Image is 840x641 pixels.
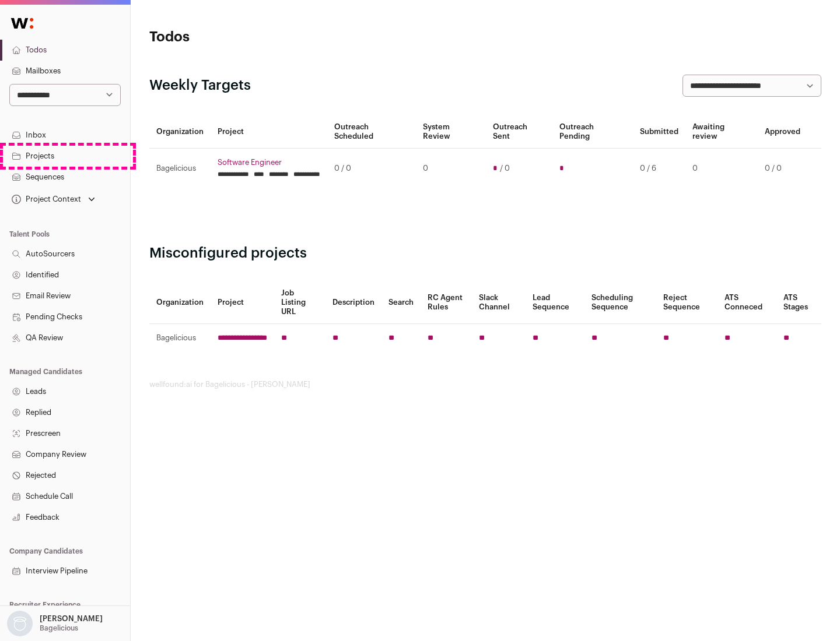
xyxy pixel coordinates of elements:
th: Submitted [633,115,685,149]
h2: Weekly Targets [149,76,251,95]
div: Project Context [9,195,81,204]
th: Approved [758,115,807,149]
th: ATS Conneced [717,281,776,324]
img: Wellfound [5,12,40,35]
th: Organization [149,115,211,149]
th: Search [381,281,421,324]
td: Bagelicious [149,149,211,189]
td: 0 / 6 [633,149,685,189]
td: Bagelicious [149,324,211,353]
th: Project [211,281,274,324]
th: Organization [149,281,211,324]
h2: Misconfigured projects [149,244,821,263]
span: / 0 [500,164,510,173]
th: ATS Stages [776,281,821,324]
p: Bagelicious [40,624,78,633]
td: 0 / 0 [758,149,807,189]
th: Project [211,115,327,149]
th: Scheduling Sequence [584,281,656,324]
p: [PERSON_NAME] [40,614,103,624]
td: 0 [685,149,758,189]
th: Awaiting review [685,115,758,149]
th: Outreach Pending [552,115,632,149]
th: Slack Channel [472,281,526,324]
td: 0 [416,149,485,189]
th: RC Agent Rules [421,281,471,324]
a: Software Engineer [218,158,320,167]
th: Lead Sequence [526,281,584,324]
button: Open dropdown [9,191,97,207]
th: Outreach Scheduled [327,115,416,149]
th: Description [325,281,381,324]
th: System Review [416,115,485,149]
img: nopic.png [7,611,33,636]
th: Outreach Sent [486,115,553,149]
button: Open dropdown [5,611,105,636]
th: Reject Sequence [656,281,718,324]
td: 0 / 0 [327,149,416,189]
footer: wellfound:ai for Bagelicious - [PERSON_NAME] [149,380,821,389]
th: Job Listing URL [274,281,325,324]
h1: Todos [149,28,373,47]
